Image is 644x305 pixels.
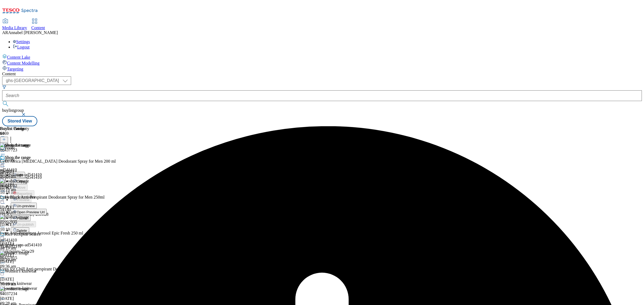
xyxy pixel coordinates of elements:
[7,61,39,65] span: Content Modelling
[2,108,24,113] span: buylistgroup
[2,54,642,60] a: Content Lake
[31,25,45,30] span: Content
[2,30,8,35] span: AR
[7,55,30,59] span: Content Lake
[2,60,642,66] a: Content Modelling
[13,39,30,44] a: Settings
[2,19,27,30] a: Media Library
[8,30,58,35] span: Annabel [PERSON_NAME]
[2,85,6,89] svg: Search Filters
[2,116,37,126] button: Stored View
[13,45,30,49] a: Logout
[7,67,23,71] span: Targeting
[2,90,642,101] input: Search
[2,66,642,72] a: Targeting
[2,72,642,76] div: Content
[31,19,45,30] a: Content
[2,25,27,30] span: Media Library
